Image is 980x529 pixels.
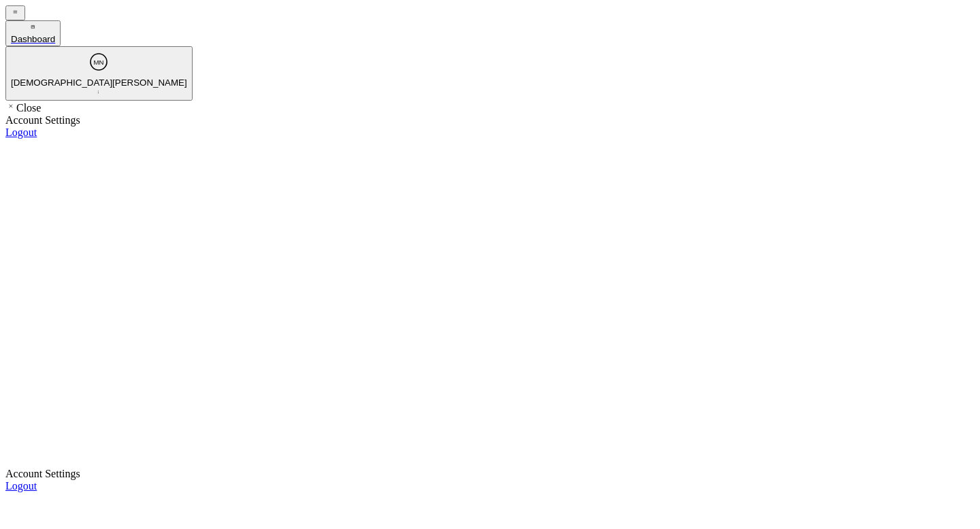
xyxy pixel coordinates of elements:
div: Close [5,101,975,114]
a: Logout [5,480,37,492]
div: Dashboard [11,34,55,44]
div: Account Settings [5,468,80,480]
button: Dashboard [5,20,61,46]
button: MN[DEMOGRAPHIC_DATA][PERSON_NAME] [5,46,193,101]
div: [DEMOGRAPHIC_DATA][PERSON_NAME] [11,78,187,88]
text: MN [94,58,104,65]
div: Account Settings [5,114,975,126]
a: Logout [5,126,37,138]
a: Dashboard [5,20,975,46]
